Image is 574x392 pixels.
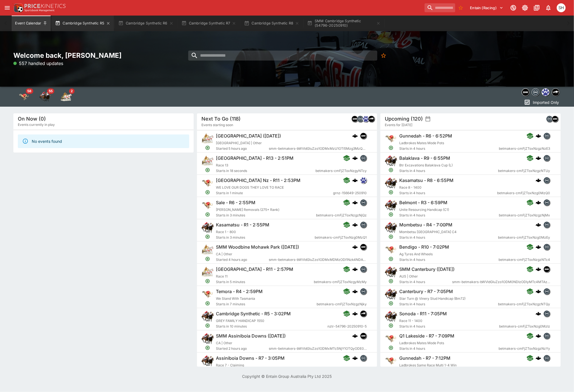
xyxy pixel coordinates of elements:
[360,355,366,361] div: betmakers
[360,355,366,361] img: betmakers.png
[352,222,358,228] img: logo-cerberus.svg
[399,252,433,256] span: Ag Tyres And Wheels
[216,178,300,183] h6: [GEOGRAPHIC_DATA] Nz - R11 - 2:53PM
[268,146,366,151] span: smm-betmakers-bWVldGluZzo1ODMxMzU1OTI5Mzg3MzQ4NjM
[188,51,377,61] input: search
[216,146,269,151] span: Started 5 hours ago
[40,91,51,102] img: horse_racing
[69,88,75,94] span: 2
[304,16,384,31] button: SMM Cambridge Synthetic (54796-20250910)
[205,145,210,150] svg: Open
[352,133,358,139] div: cerberus
[389,256,394,261] svg: Open
[205,212,210,217] svg: Open
[315,168,366,174] span: betmakers-cmFjZToxNzgyNTcy
[385,116,423,122] h5: Upcoming (120)
[544,199,550,206] img: betmakers.png
[360,199,366,206] img: betmakers.png
[333,190,366,196] span: grnz-156649-250910
[24,4,66,8] img: PriceKinetics
[536,355,541,361] div: cerberus
[389,323,394,328] svg: Open
[216,155,294,161] h6: [GEOGRAPHIC_DATA] - R13 - 2:51PM
[399,279,452,285] span: Starts in 4 hours
[536,133,541,139] div: cerberus
[536,178,541,183] div: cerberus
[532,3,542,13] button: Documentation
[536,178,541,183] img: logo-cerberus.svg
[536,244,541,250] div: cerberus
[552,88,560,96] div: nztr
[385,122,412,128] span: Events for [DATE]
[216,252,232,256] span: CA | Other
[357,116,363,122] img: betmakers.png
[546,116,553,122] div: betmakers
[497,190,550,196] span: betmakers-cmFjZToxNzg0MzQ0
[385,266,397,278] img: horse_racing.png
[32,136,62,146] div: No events found
[314,235,366,240] span: betmakers-cmFjZToxNzg0MzQ1
[544,133,550,139] img: betmakers.png
[352,266,358,272] img: logo-cerberus.svg
[360,288,366,294] img: betmakers.png
[360,266,366,273] div: betmakers
[385,333,397,345] img: greyhound_racing.png
[552,116,558,122] div: samemeetingmulti
[399,266,455,272] h6: SMM Canterbury ([DATE])
[216,289,263,294] h6: Temora - R4 - 2:59PM
[216,363,244,367] span: Race 7 - Claiming
[499,146,550,151] span: betmakers-cmFjZToxNzgzNzE3
[216,133,281,139] h6: [GEOGRAPHIC_DATA] ([DATE])
[425,3,455,12] input: search
[543,133,550,139] div: betmakers
[357,116,364,122] div: betmakers
[399,319,422,323] span: Race 11 - 1400
[216,324,327,329] span: Starts in 10 minutes
[201,155,214,167] img: harness_racing.png
[363,116,369,122] div: grnz
[360,288,366,295] div: betmakers
[552,89,559,96] img: nztr.png
[205,256,210,261] svg: Open
[552,116,558,122] img: samemeetingmulti.png
[363,116,369,122] img: grnz.png
[216,185,284,189] span: WE LOVE OUR DOGS THEY LOVE TO RACE
[536,155,541,161] img: logo-cerberus.svg
[352,155,358,161] img: logo-cerberus.svg
[385,199,397,211] img: horse_racing.png
[352,222,358,228] div: cerberus
[399,296,465,301] span: Star Turn @ Vinery Stud Handicap (Bm72)
[352,289,358,294] img: logo-cerberus.svg
[389,145,394,150] svg: Open
[360,177,366,184] div: grnz
[536,289,541,294] div: cerberus
[508,3,518,13] button: Connected to PK
[399,190,497,196] span: Starts in 4 hours
[360,222,366,228] img: betmakers.png
[352,355,358,361] div: cerberus
[352,333,358,339] div: cerberus
[352,355,358,361] img: logo-cerberus.svg
[543,221,550,228] div: betmakers
[201,288,214,300] img: greyhound_racing.png
[536,244,541,250] img: logo-cerberus.svg
[2,3,12,13] button: open drawer
[13,87,77,107] div: Event type filters
[544,155,550,161] img: betmakers.png
[205,234,210,239] svg: Open
[216,244,299,250] h6: SMM Woodbine Mohawk Park ([DATE])
[352,333,358,339] img: logo-cerberus.svg
[399,235,498,240] span: Starts in 4 hours
[368,116,375,122] div: nztr
[389,212,394,217] svg: Open
[360,244,366,250] div: samemeetingmulti
[543,177,550,184] div: betmakers
[205,168,210,173] svg: Open
[546,116,553,122] img: betmakers.png
[216,257,269,263] span: Started 4 hours ago
[499,324,550,329] span: betmakers-cmFjZToxNzg0MzIz
[399,178,454,183] h6: Kasamatsu - R8 - 6:55PM
[216,141,262,145] span: [GEOGRAPHIC_DATA] | Other
[352,311,358,316] div: cerberus
[522,88,529,96] div: samemeetingmulti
